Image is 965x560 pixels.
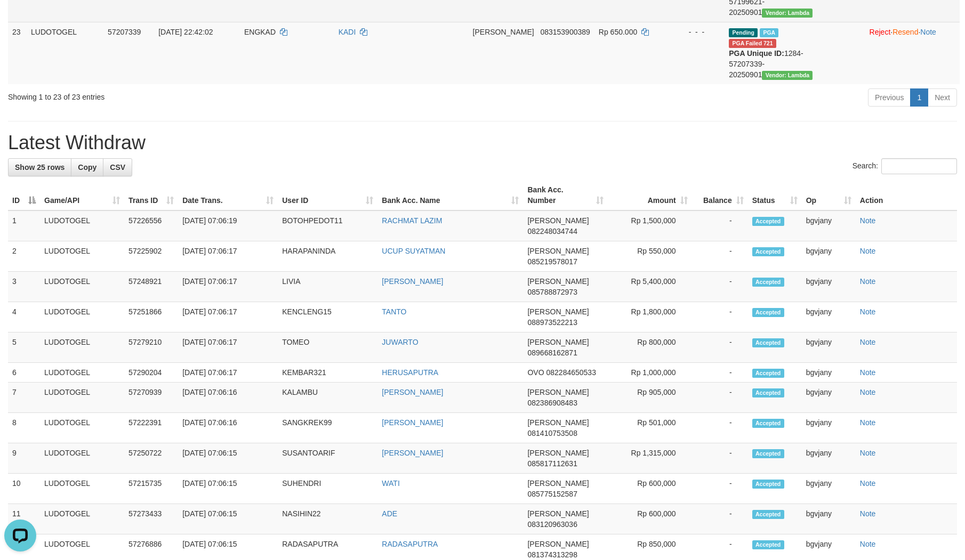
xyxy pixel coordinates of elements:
span: [PERSON_NAME] [527,479,589,488]
span: Copy 088973522213 to clipboard [527,318,577,327]
td: 57222391 [124,413,178,443]
span: Accepted [752,480,784,489]
td: 10 [8,474,40,504]
td: LUDOTOGEL [40,443,124,474]
td: 9 [8,443,40,474]
span: Accepted [752,540,784,549]
span: Accepted [752,510,784,519]
span: [PERSON_NAME] [527,388,589,396]
label: Search: [853,158,957,174]
td: Rp 905,000 [608,383,692,413]
a: Note [860,247,876,255]
td: Rp 501,000 [608,413,692,443]
td: 2 [8,241,40,272]
td: - [692,272,748,302]
span: [PERSON_NAME] [527,449,589,457]
td: LUDOTOGEL [40,272,124,302]
a: Note [860,509,876,518]
td: bgvjany [802,443,856,474]
td: LUDOTOGEL [40,241,124,272]
td: - [692,383,748,413]
th: Bank Acc. Number: activate to sort column ascending [523,180,607,210]
b: PGA Unique ID: [729,49,784,58]
a: Note [860,216,876,225]
td: Rp 1,000,000 [608,363,692,383]
td: 7 [8,383,40,413]
span: ENGKAD [244,28,276,36]
span: [PERSON_NAME] [527,418,589,427]
a: Note [860,307,876,316]
a: TANTO [382,307,406,316]
td: KEMBAR321 [278,363,377,383]
td: bgvjany [802,383,856,413]
td: LUDOTOGEL [40,474,124,504]
th: User ID: activate to sort column ascending [278,180,377,210]
span: Accepted [752,278,784,287]
div: - - - [675,27,720,37]
td: SUSANTOARIF [278,443,377,474]
span: Copy 085817112631 to clipboard [527,459,577,468]
span: 57207339 [108,28,141,36]
th: Trans ID: activate to sort column ascending [124,180,178,210]
th: Date Trans.: activate to sort column ascending [178,180,278,210]
span: Copy 082248034744 to clipboard [527,227,577,236]
span: Copy 082284650533 to clipboard [546,368,596,377]
span: Copy 083120963036 to clipboard [527,520,577,529]
td: 1 [8,210,40,241]
td: 57251866 [124,302,178,332]
span: Copy 089668162871 to clipboard [527,348,577,357]
td: [DATE] 07:06:15 [178,474,278,504]
a: Note [860,338,876,346]
span: [PERSON_NAME] [473,28,534,36]
a: RADASAPUTRA [382,540,438,548]
span: [PERSON_NAME] [527,540,589,548]
span: Copy 081410753508 to clipboard [527,429,577,437]
td: · · [865,22,960,84]
span: Vendor URL: https://order7.1velocity.biz [762,71,813,80]
th: Bank Acc. Name: activate to sort column ascending [377,180,523,210]
td: LUDOTOGEL [40,363,124,383]
td: 23 [8,22,27,84]
td: [DATE] 07:06:15 [178,504,278,534]
a: Note [860,277,876,286]
td: Rp 800,000 [608,332,692,363]
td: bgvjany [802,504,856,534]
td: LIVIA [278,272,377,302]
td: 57290204 [124,363,178,383]
td: SANGKREK99 [278,413,377,443]
span: Accepted [752,449,784,458]
th: ID: activate to sort column descending [8,180,40,210]
td: 3 [8,272,40,302]
td: Rp 1,800,000 [608,302,692,332]
td: 11 [8,504,40,534]
td: 8 [8,413,40,443]
td: - [692,474,748,504]
td: Rp 600,000 [608,504,692,534]
th: Balance: activate to sort column ascending [692,180,748,210]
span: PGA Error [729,39,776,48]
td: 1284-57207339-20250901 [725,22,817,84]
td: 57248921 [124,272,178,302]
td: - [692,413,748,443]
span: Copy 081374313298 to clipboard [527,550,577,559]
span: Copy 085775152587 to clipboard [527,490,577,498]
td: Rp 600,000 [608,474,692,504]
a: [PERSON_NAME] [382,418,443,427]
span: Copy 085788872973 to clipboard [527,288,577,296]
span: CSV [110,163,125,172]
td: bgvjany [802,413,856,443]
span: Accepted [752,308,784,317]
a: Note [860,368,876,377]
span: Copy [78,163,96,172]
span: Marked by bgvjany [760,28,778,37]
td: 57226556 [124,210,178,241]
td: KALAMBU [278,383,377,413]
td: - [692,332,748,363]
span: Copy 082386908483 to clipboard [527,399,577,407]
span: Accepted [752,217,784,226]
td: bgvjany [802,210,856,241]
a: UCUP SUYATMAN [382,247,445,255]
a: RACHMAT LAZIM [382,216,442,225]
a: 1 [910,88,928,107]
span: [PERSON_NAME] [527,247,589,255]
